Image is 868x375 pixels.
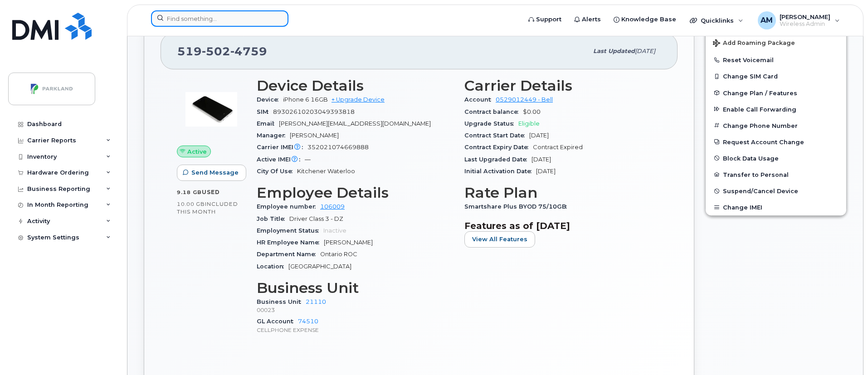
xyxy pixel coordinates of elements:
span: Driver Class 3 - DZ [289,215,343,222]
span: 9.18 GB [177,189,202,195]
span: 89302610203049393818 [273,108,355,115]
span: [PERSON_NAME] [780,13,830,20]
button: Suspend/Cancel Device [706,183,846,199]
span: [DATE] [635,48,655,54]
button: View All Features [464,231,535,248]
span: [GEOGRAPHIC_DATA] [288,263,351,270]
h3: Carrier Details [464,78,661,94]
span: Alerts [582,15,601,24]
h3: Device Details [257,78,454,94]
span: Manager [257,132,290,139]
span: Send Message [191,168,239,177]
button: Add Roaming Package [706,33,846,52]
span: [DATE] [529,132,549,139]
span: Contract Expired [533,144,583,151]
span: Enable Call Forwarding [723,106,796,112]
span: used [202,189,220,195]
span: View All Features [472,235,527,244]
span: Employment Status [257,227,323,234]
span: Last Upgraded Date [464,156,532,163]
span: GL Account [257,318,298,325]
span: Device [257,96,283,103]
span: Smartshare Plus BYOD 75/10GB [464,203,571,210]
span: Account [464,96,496,103]
h3: Employee Details [257,185,454,201]
span: Active IMEI [257,156,305,163]
a: 21110 [306,298,326,305]
a: + Upgrade Device [332,96,385,103]
a: Knowledge Base [607,10,683,29]
span: City Of Use [257,168,297,175]
span: 352021074669888 [307,144,369,151]
button: Change IMEI [706,199,846,215]
span: Last updated [593,48,635,54]
h3: Rate Plan [464,185,661,201]
span: [PERSON_NAME][EMAIL_ADDRESS][DOMAIN_NAME] [279,120,431,127]
span: Carrier IMEI [257,144,307,151]
span: Inactive [323,227,346,234]
a: Support [522,10,568,29]
button: Enable Call Forwarding [706,101,846,117]
h3: Features as of [DATE] [464,220,661,231]
span: $0.00 [523,108,541,115]
a: Alerts [568,10,607,29]
div: Athira Mani [751,11,846,29]
span: AM [761,15,773,26]
span: Wireless Admin [780,20,830,28]
span: [PERSON_NAME] [290,132,339,139]
span: 502 [202,44,230,58]
button: Change Phone Number [706,117,846,134]
span: Support [536,15,561,24]
span: Add Roaming Package [713,39,795,48]
span: Change Plan / Features [723,89,797,96]
p: 00023 [257,306,454,314]
span: Knowledge Base [621,15,676,24]
span: iPhone 6 16GB [283,96,328,103]
span: Business Unit [257,298,306,305]
span: Contract balance [464,108,523,115]
span: included this month [177,200,238,215]
div: Quicklinks [683,11,750,29]
button: Reset Voicemail [706,52,846,68]
span: Ontario ROC [320,251,357,258]
span: Upgrade Status [464,120,518,127]
button: Change Plan / Features [706,85,846,101]
input: Find something... [151,10,288,27]
span: HR Employee Name [257,239,324,246]
span: 10.00 GB [177,201,205,207]
span: [DATE] [532,156,551,163]
button: Request Account Change [706,134,846,150]
span: 4759 [230,44,267,58]
span: [DATE] [536,168,556,175]
span: Suspend/Cancel Device [723,188,798,195]
img: image20231002-3703462-1wx6rma.jpeg [184,82,239,136]
button: Send Message [177,165,246,181]
a: 74510 [298,318,318,325]
span: Employee number [257,203,320,210]
a: 106009 [320,203,345,210]
span: Location [257,263,288,270]
span: Department Name [257,251,320,258]
span: Eligible [518,120,540,127]
h3: Business Unit [257,280,454,296]
span: Quicklinks [701,17,734,24]
span: 519 [177,44,267,58]
span: SIM [257,108,273,115]
span: Kitchener Waterloo [297,168,355,175]
button: Change SIM Card [706,68,846,84]
span: Active [187,147,207,156]
button: Transfer to Personal [706,166,846,183]
span: Contract Start Date [464,132,529,139]
span: Contract Expiry Date [464,144,533,151]
span: Email [257,120,279,127]
span: [PERSON_NAME] [324,239,373,246]
button: Block Data Usage [706,150,846,166]
p: CELLPHONE EXPENSE [257,326,454,334]
span: Job Title [257,215,289,222]
span: Initial Activation Date [464,168,536,175]
a: 0529012449 - Bell [496,96,553,103]
span: — [305,156,311,163]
